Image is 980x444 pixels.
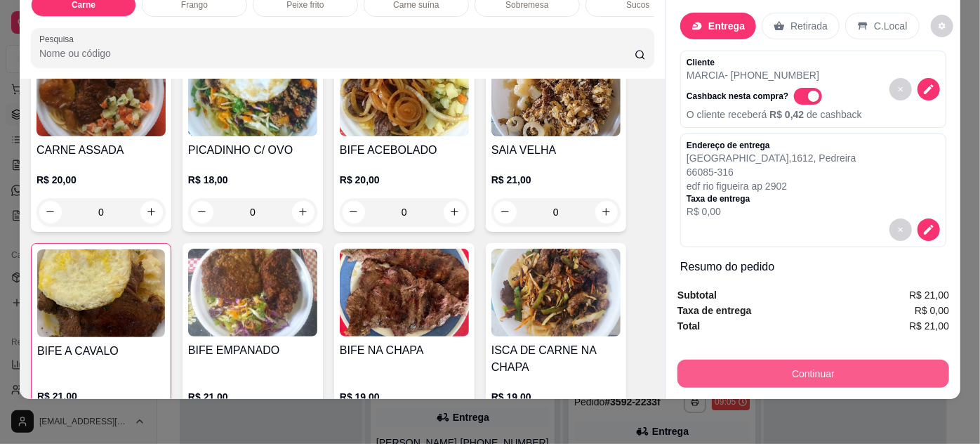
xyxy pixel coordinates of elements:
[491,390,621,404] p: R$ 19,00
[340,173,469,187] p: R$ 20,00
[188,48,317,136] img: product-image
[491,173,621,187] p: R$ 21,00
[687,151,856,165] p: [GEOGRAPHIC_DATA] , 1612 , Pedreira
[918,218,940,241] button: decrease-product-quantity
[687,140,856,151] p: Endereço de entrega
[889,78,912,100] button: decrease-product-quantity
[340,390,469,404] p: R$ 19,00
[188,342,317,359] h4: BIFE EMPANADO
[889,218,912,241] button: decrease-product-quantity
[874,19,907,33] p: C.Local
[708,19,745,33] p: Entrega
[491,249,621,337] img: product-image
[491,48,621,136] img: product-image
[794,88,828,105] label: Automatic updates
[687,193,856,204] p: Taxa de entrega
[340,142,469,159] h4: BIFE ACEBOLADO
[677,360,949,388] button: Continuar
[340,48,469,136] img: product-image
[37,142,166,159] h4: CARNE ASSADA
[677,305,752,316] strong: Taxa de entrega
[491,142,621,159] h4: SAIA VELHA
[39,33,79,45] label: Pesquisa
[340,249,469,337] img: product-image
[491,342,621,376] h4: ISCA DE CARNE NA CHAPA
[680,259,946,275] p: Resumo do pedido
[188,249,317,337] img: product-image
[37,173,166,187] p: R$ 20,00
[687,179,856,193] p: edf rio figueira ap 2902
[790,19,828,33] p: Retirada
[188,142,317,159] h4: PICADINHO C/ OVO
[687,68,862,82] p: MARCIA - [PHONE_NUMBER]
[909,318,949,334] span: R$ 21,00
[37,389,165,403] p: R$ 21,00
[39,46,635,60] input: Pesquisa
[37,48,166,136] img: product-image
[677,289,717,301] strong: Subtotal
[687,204,856,218] p: R$ 0,00
[918,78,940,100] button: decrease-product-quantity
[188,390,317,404] p: R$ 21,00
[909,287,949,303] span: R$ 21,00
[37,343,165,360] h4: BIFE A CAVALO
[677,320,700,332] strong: Total
[769,109,807,120] span: R$ 0,42
[687,57,862,68] p: Cliente
[188,173,317,187] p: R$ 18,00
[687,91,788,102] p: Cashback nesta compra?
[915,303,949,318] span: R$ 0,00
[687,165,856,179] p: 66085-316
[37,249,165,337] img: product-image
[931,15,953,37] button: decrease-product-quantity
[340,342,469,359] h4: BIFE NA CHAPA
[687,107,862,122] p: O cliente receberá de cashback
